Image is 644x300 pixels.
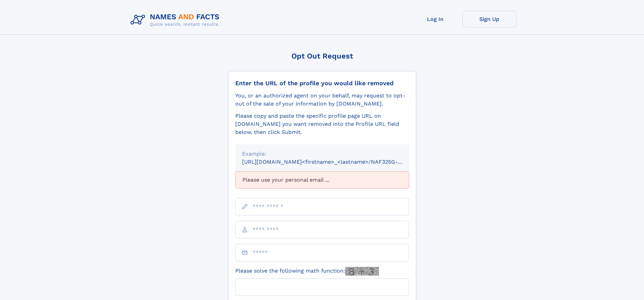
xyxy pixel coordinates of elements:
div: Please copy and paste the specific profile page URL on [DOMAIN_NAME] you want removed into the Pr... [235,112,409,136]
div: Example: [242,150,402,158]
small: [URL][DOMAIN_NAME]<firstname>_<lastname>/NAF325G-xxxxxxxx [242,159,422,165]
img: Logo Names and Facts [128,11,225,29]
label: Please solve the following math function: [235,267,379,276]
div: Please use your personal email ... [235,171,409,188]
div: Enter the URL of the profile you would like removed [235,79,409,87]
div: Opt Out Request [228,52,416,60]
a: Log In [408,11,462,27]
a: Sign Up [462,11,517,27]
div: You, or an authorized agent on your behalf, may request to opt-out of the sale of your informatio... [235,92,409,108]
